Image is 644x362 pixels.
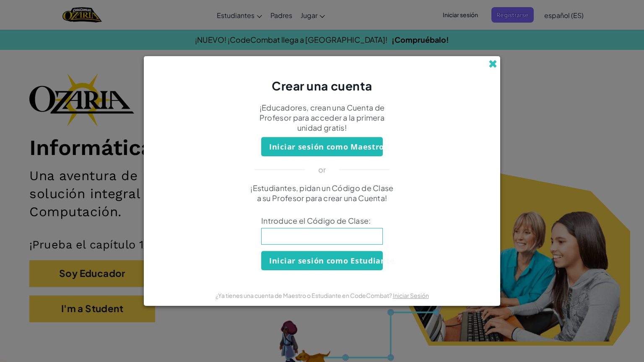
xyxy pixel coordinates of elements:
span: Introduce el Código de Clase: [261,216,383,226]
span: Crear una cuenta [272,78,372,93]
p: ¡Educadores, crean una Cuenta de Profesor para acceder a la primera unidad gratis! [249,103,395,133]
a: Iniciar Sesión [393,292,429,299]
p: or [318,165,326,175]
p: ¡Estudiantes, pidan un Código de Clase a su Profesor para crear una Cuenta! [249,183,395,203]
span: ¿Ya tienes una cuenta de Maestro o Estudiante en CodeCombat? [216,292,393,299]
button: Iniciar sesión como Maestro [261,137,383,156]
button: Iniciar sesión como Estudiante [261,251,383,270]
